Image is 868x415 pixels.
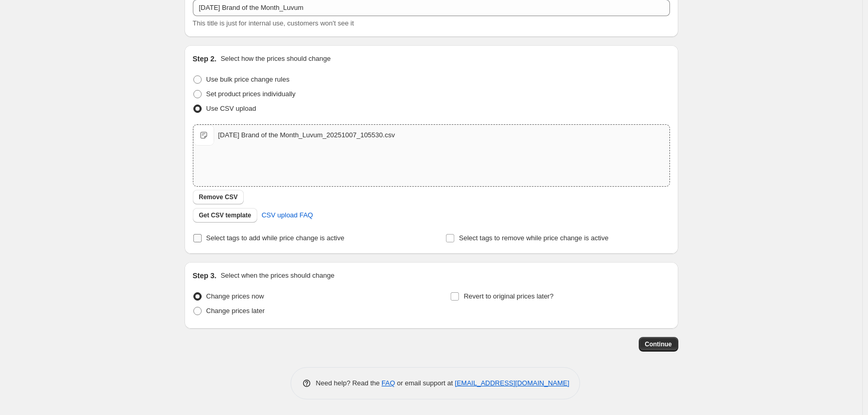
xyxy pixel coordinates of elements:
a: FAQ [382,379,395,387]
span: Revert to original prices later? [464,292,554,300]
button: Continue [639,337,678,352]
button: Get CSV template [193,208,258,223]
span: Change prices later [206,307,265,315]
button: Remove CSV [193,190,244,204]
div: [DATE] Brand of the Month_Luvum_20251007_105530.csv [218,130,395,140]
span: Use bulk price change rules [206,75,290,83]
span: This title is just for internal use, customers won't see it [193,19,354,27]
p: Select how the prices should change [220,54,331,64]
span: CSV upload FAQ [261,210,313,221]
a: CSV upload FAQ [255,207,319,224]
span: Continue [645,340,672,348]
p: Select when the prices should change [220,270,334,281]
span: Select tags to add while price change is active [206,234,345,242]
span: Set product prices individually [206,90,296,98]
span: Change prices now [206,292,264,300]
h2: Step 3. [193,270,217,281]
span: Select tags to remove while price change is active [459,234,609,242]
span: Get CSV template [199,211,252,219]
h2: Step 2. [193,54,217,64]
span: Remove CSV [199,193,238,201]
a: [EMAIL_ADDRESS][DOMAIN_NAME] [455,379,569,387]
span: Need help? Read the [316,379,382,387]
span: or email support at [395,379,455,387]
span: Use CSV upload [206,105,256,112]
